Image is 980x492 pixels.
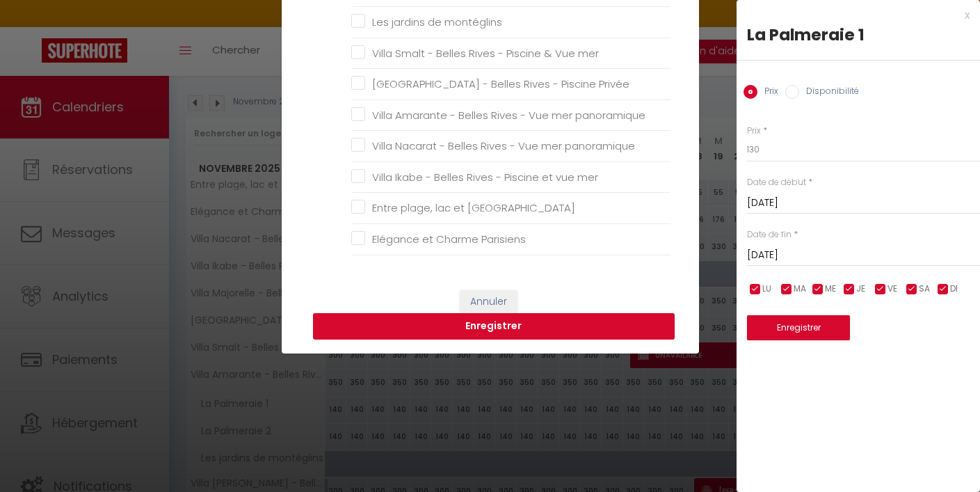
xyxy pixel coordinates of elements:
button: Annuler [460,290,517,314]
button: Enregistrer [313,313,675,340]
label: Date de début [747,176,806,189]
span: Villa Amarante - Belles Rives - Vue mer panoramique [372,108,645,122]
label: Prix [757,85,778,100]
div: La Palmeraie 1 [747,24,970,46]
span: Villa Ikabe - Belles Rives - Piscine et vue mer [372,170,598,184]
span: ME [825,283,836,296]
span: LU [762,283,771,296]
label: Prix [747,125,761,138]
span: DI [950,283,958,296]
span: SA [919,283,930,296]
span: MA [794,283,806,296]
span: VE [887,283,897,296]
label: Date de fin [747,228,792,241]
button: Enregistrer [747,315,850,340]
div: x [737,7,970,24]
span: Villa Smalt - Belles Rives - Piscine & Vue mer [372,46,599,61]
span: JE [856,283,865,296]
label: Disponibilité [799,85,859,100]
